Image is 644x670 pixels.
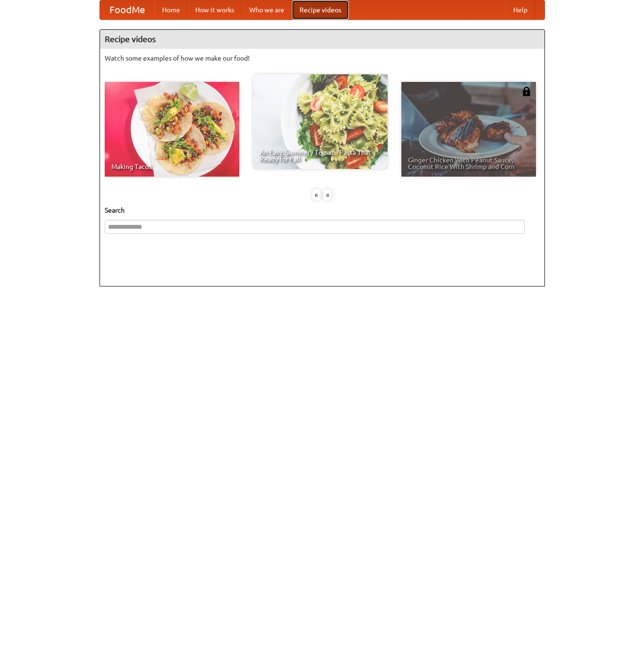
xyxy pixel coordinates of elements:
span: An Easy, Summery Tomato Pasta That's Ready for Fall [260,149,381,162]
p: Watch some examples of how we make our food! [105,54,540,63]
a: Recipe videos [292,0,349,19]
a: Making Tacos [105,82,239,177]
a: Home [154,0,188,19]
a: Who we are [242,0,292,19]
a: FoodMe [100,0,154,19]
a: An Easy, Summery Tomato Pasta That's Ready for Fall [253,74,388,169]
a: How it works [188,0,242,19]
h4: Recipe videos [100,30,544,49]
img: 483408.png [522,87,531,96]
span: Making Tacos [111,163,233,170]
a: Help [506,0,535,19]
div: » [323,189,332,201]
div: « [312,189,321,201]
h5: Search [105,205,540,215]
